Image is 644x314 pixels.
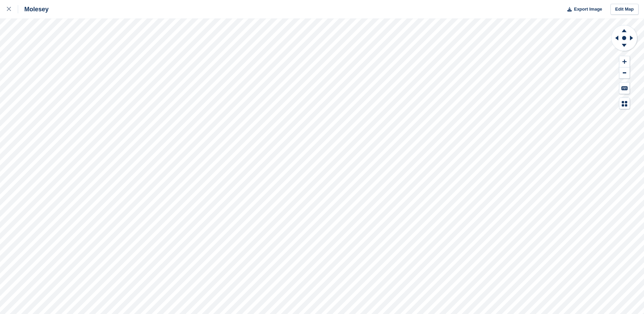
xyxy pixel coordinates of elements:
div: Molesey [18,5,49,13]
a: Edit Map [610,4,639,15]
button: Map Legend [619,98,630,109]
button: Zoom Out [619,67,630,79]
button: Zoom In [619,56,630,67]
button: Keyboard Shortcuts [619,83,630,94]
span: Export Image [574,6,602,13]
button: Export Image [563,4,602,15]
